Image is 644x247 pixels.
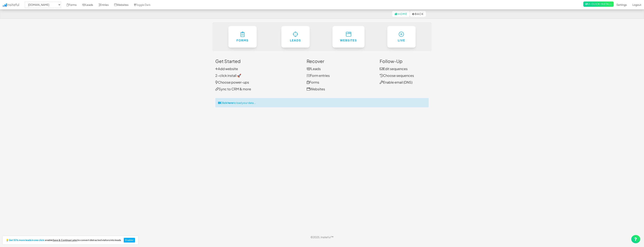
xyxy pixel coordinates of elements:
[380,59,429,64] h3: Follow-Up
[124,238,135,243] button: Enable!
[236,39,249,42] h6: Forms
[387,26,416,48] a: Live
[307,59,374,64] h3: Recover
[215,73,241,78] a: 2-click install 🚀
[380,80,412,84] a: Enable email (DNS)
[220,101,233,104] strong: Click here
[380,73,414,78] a: Choose sequences
[228,26,257,48] a: Forms
[215,87,251,91] a: Sync to CRM & more
[332,26,364,48] a: Websites
[215,67,238,71] a: Add website
[215,59,301,64] h3: Get Started
[215,80,249,84] a: Choose power-ups
[6,239,121,242] h2: 💡 enable to convert distracted visitors into leads
[410,11,426,17] button: Back
[3,3,7,7] img: icon.png
[307,87,325,91] a: Websites
[9,239,45,242] strong: Get 15% more leads in one click:
[583,1,614,7] a: 2-Click Install
[307,80,319,84] a: Forms
[281,26,310,48] a: Leads
[307,73,330,78] a: Form entries
[289,39,302,42] h6: Leads
[380,67,408,71] a: Edit sequences
[340,39,357,42] h6: Websites
[395,39,408,42] h6: Live
[392,11,410,17] a: Home
[215,98,429,107] div: to load your data...
[307,67,321,71] a: Leads
[53,239,78,242] a: Save & Continue Later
